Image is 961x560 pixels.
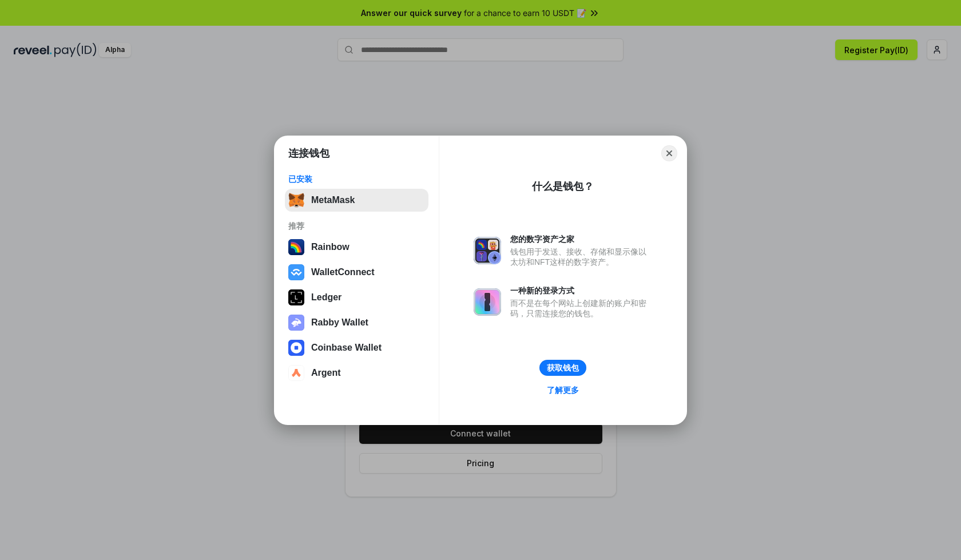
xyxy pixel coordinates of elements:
[288,239,304,255] img: svg+xml,%3Csvg%20width%3D%22120%22%20height%3D%22120%22%20viewBox%3D%220%200%20120%20120%22%20fil...
[311,317,368,328] div: Rabby Wallet
[285,189,428,212] button: MetaMask
[547,363,579,373] div: 获取钱包
[285,336,428,359] button: Coinbase Wallet
[540,383,586,398] a: 了解更多
[311,343,382,353] div: Coinbase Wallet
[661,145,677,161] button: Close
[288,221,425,231] div: 推荐
[288,315,304,331] img: svg+xml,%3Csvg%20xmlns%3D%22http%3A%2F%2Fwww.w3.org%2F2000%2Fsvg%22%20fill%3D%22none%22%20viewBox...
[288,340,304,356] img: svg+xml,%3Csvg%20width%3D%2228%22%20height%3D%2228%22%20viewBox%3D%220%200%2028%2028%22%20fill%3D...
[539,360,586,376] button: 获取钱包
[288,365,304,381] img: svg+xml,%3Csvg%20width%3D%2228%22%20height%3D%2228%22%20viewBox%3D%220%200%2028%2028%22%20fill%3D...
[285,286,428,309] button: Ledger
[532,180,594,193] div: 什么是钱包？
[510,285,652,296] div: 一种新的登录方式
[288,174,425,184] div: 已安装
[510,234,652,244] div: 您的数字资产之家
[288,192,304,208] img: svg+xml,%3Csvg%20fill%3D%22none%22%20height%3D%2233%22%20viewBox%3D%220%200%2035%2033%22%20width%...
[547,385,579,395] div: 了解更多
[311,242,350,252] div: Rainbow
[311,195,355,205] div: MetaMask
[288,264,304,280] img: svg+xml,%3Csvg%20width%3D%2228%22%20height%3D%2228%22%20viewBox%3D%220%200%2028%2028%22%20fill%3D...
[474,288,501,316] img: svg+xml,%3Csvg%20xmlns%3D%22http%3A%2F%2Fwww.w3.org%2F2000%2Fsvg%22%20fill%3D%22none%22%20viewBox...
[311,267,375,277] div: WalletConnect
[285,311,428,334] button: Rabby Wallet
[311,368,341,378] div: Argent
[474,237,501,264] img: svg+xml,%3Csvg%20xmlns%3D%22http%3A%2F%2Fwww.w3.org%2F2000%2Fsvg%22%20fill%3D%22none%22%20viewBox...
[285,261,428,284] button: WalletConnect
[311,292,341,303] div: Ledger
[288,146,329,160] h1: 连接钱包
[285,362,428,384] button: Argent
[285,236,428,259] button: Rainbow
[510,298,652,319] div: 而不是在每个网站上创建新的账户和密码，只需连接您的钱包。
[288,289,304,305] img: svg+xml,%3Csvg%20xmlns%3D%22http%3A%2F%2Fwww.w3.org%2F2000%2Fsvg%22%20width%3D%2228%22%20height%3...
[510,247,652,267] div: 钱包用于发送、接收、存储和显示像以太坊和NFT这样的数字资产。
